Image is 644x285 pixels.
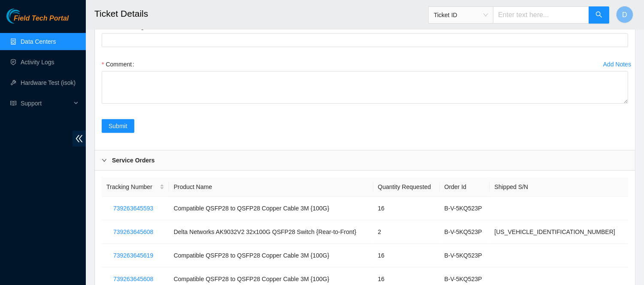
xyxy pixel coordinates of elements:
button: Submit [102,119,134,133]
a: Activity Logs [21,59,54,66]
td: [US_VEHICLE_IDENTIFICATION_NUMBER] [490,220,628,244]
button: Add Notes [603,57,632,71]
span: D [622,9,627,20]
span: 739263645608 [113,227,153,237]
input: Enter text here... [493,6,589,24]
button: 739263645593 [106,201,160,215]
div: Add Notes [603,61,631,67]
span: 739263645608 [113,274,153,284]
td: 16 [373,244,440,267]
label: Comment [102,57,138,71]
td: Compatible QSFP28 to QSFP28 Copper Cable 3M {100G} [169,244,373,267]
span: Submit [109,121,127,131]
th: Product Name [169,177,373,197]
button: 739263645619 [106,249,160,262]
a: Hardware Test (isok) [21,79,76,86]
a: Akamai TechnologiesField Tech Portal [6,15,69,27]
span: 739263645619 [113,251,153,260]
td: 2 [373,220,440,244]
span: Support [21,95,71,112]
span: Ticket ID [434,9,488,21]
input: Return Tracking [102,33,628,47]
button: D [616,6,633,23]
td: B-V-5KQ523P [440,220,490,244]
span: search [596,11,602,19]
td: B-V-5KQ523P [440,197,490,220]
span: right [102,158,107,163]
span: 739263645593 [113,204,153,213]
textarea: Comment [102,71,628,104]
td: Compatible QSFP28 to QSFP28 Copper Cable 3M {100G} [169,197,373,220]
td: Delta Networks AK9032V2 32x100G QSFP28 Switch {Rear-to-Front} [169,220,373,244]
div: Service Orders [95,150,635,170]
button: search [589,6,609,24]
span: Field Tech Portal [14,15,69,23]
td: B-V-5KQ523P [440,244,490,267]
b: Service Orders [112,156,155,165]
td: 16 [373,197,440,220]
th: Shipped S/N [490,177,628,197]
th: Quantity Requested [373,177,440,197]
th: Order Id [440,177,490,197]
span: read [10,100,16,106]
span: double-left [73,131,86,147]
img: Akamai Technologies [6,9,43,24]
button: 739263645608 [106,225,160,239]
a: Data Centers [21,38,56,45]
